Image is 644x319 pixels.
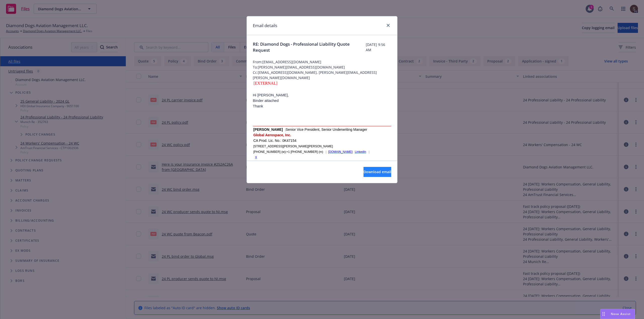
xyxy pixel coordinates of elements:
span: RE: Diamond Dogs - Professional Liability Quote Request [253,41,366,53]
p: Hi [PERSON_NAME], [253,92,391,98]
span: | [285,128,286,132]
span: To: [PERSON_NAME][EMAIL_ADDRESS][DOMAIN_NAME] [253,65,391,70]
a: LinkedIn [355,150,366,154]
a: X [255,155,257,159]
span: From: [EMAIL_ADDRESS][DOMAIN_NAME] [253,59,391,65]
span: [DATE] 9:56 AM [366,42,391,52]
span: Senior Vice President, Senior Underwriting Manager [286,127,367,132]
h1: Email details [253,22,277,29]
span: [PERSON_NAME] [253,127,283,132]
button: Nova Assist [600,309,635,319]
div: Drag to move [600,309,607,319]
a: close [385,22,391,28]
span: Cc: [EMAIL_ADDRESS][DOMAIN_NAME], [PERSON_NAME][EMAIL_ADDRESS][PERSON_NAME][DOMAIN_NAME] [253,70,391,80]
span: [DOMAIN_NAME] [328,150,352,154]
span: [STREET_ADDRESS][PERSON_NAME][PERSON_NAME] [253,145,333,148]
span: | [369,150,370,154]
p: Binder attached [253,98,391,103]
div: [EXTERNAL] [253,80,391,86]
p: Thank [253,103,391,109]
button: Download email [364,167,391,177]
span: Nova Assist [611,312,631,316]
span: +1 [PHONE_NUMBER] (m) [286,150,323,154]
span: | [286,150,286,154]
span: X [255,156,257,159]
span: [PHONE_NUMBER] [253,150,280,154]
span: LinkedIn [355,150,366,154]
a: [DOMAIN_NAME] [328,150,352,154]
span: (w) [281,150,286,154]
span: | [326,150,327,154]
span: Global Aerospace, Inc. [253,133,291,137]
span: CA Prod. Lic. No.: 0K47154 [253,139,296,143]
span: | [352,150,353,154]
span: Download email [364,169,391,174]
